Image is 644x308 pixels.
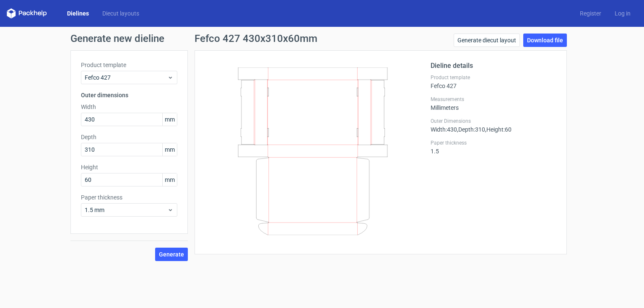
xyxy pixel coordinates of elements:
[81,61,177,69] label: Product template
[431,140,556,155] div: 1.5
[454,34,520,47] a: Generate diecut layout
[162,143,177,156] span: mm
[431,126,457,133] span: Width : 430
[81,91,177,99] h3: Outer dimensions
[485,126,512,133] span: , Height : 60
[195,34,317,44] h1: Fefco 427 430x310x60mm
[155,248,188,261] button: Generate
[457,126,485,133] span: , Depth : 310
[608,9,637,18] a: Log in
[81,193,177,202] label: Paper thickness
[523,34,567,47] a: Download file
[431,96,556,103] label: Measurements
[431,140,556,146] label: Paper thickness
[159,251,184,257] span: Generate
[431,74,556,81] label: Product template
[431,96,556,111] div: Millimeters
[81,103,177,111] label: Width
[431,61,556,71] h2: Dieline details
[85,73,167,82] span: Fefco 427
[81,163,177,171] label: Height
[96,9,146,18] a: Diecut layouts
[431,74,556,89] div: Fefco 427
[431,118,556,124] label: Outer Dimensions
[85,206,167,214] span: 1.5 mm
[573,9,608,18] a: Register
[162,113,177,126] span: mm
[162,173,177,186] span: mm
[60,9,96,18] a: Dielines
[81,133,177,141] label: Depth
[70,34,574,44] h1: Generate new dieline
